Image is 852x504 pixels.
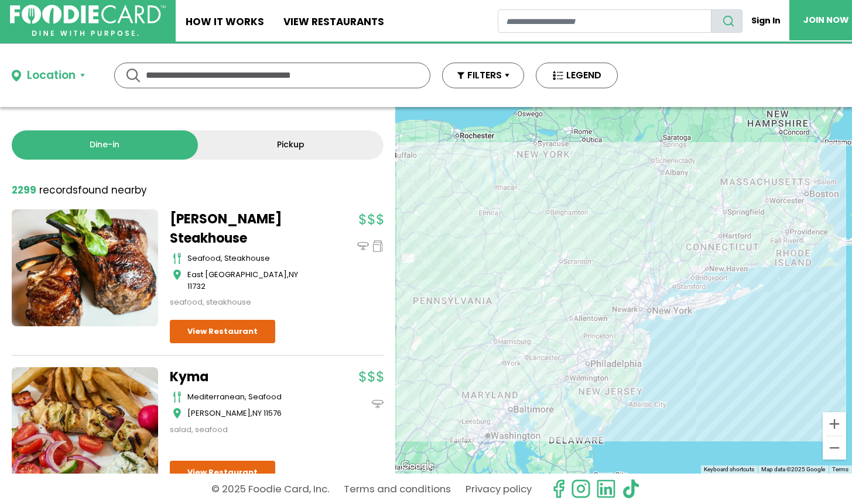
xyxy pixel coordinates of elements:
[264,408,282,419] span: 11576
[549,479,569,499] svg: check us out on facebook
[170,209,316,248] a: [PERSON_NAME] Steakhouse
[372,240,384,252] img: pickup_icon.svg
[252,408,262,419] span: NY
[498,9,711,33] input: restaurant search
[12,183,147,198] div: found nearby
[170,296,316,308] div: seafood, steakhouse
[39,183,78,197] span: records
[173,391,182,403] img: cutlery_icon.svg
[170,461,275,484] a: View Restaurant
[187,269,287,280] span: East [GEOGRAPHIC_DATA]
[372,398,384,410] img: dinein_icon.svg
[173,269,182,281] img: map_icon.svg
[398,458,437,474] img: Google
[12,67,85,84] button: Location
[27,67,76,84] div: Location
[823,436,846,460] button: Zoom out
[466,479,532,499] a: Privacy policy
[823,412,846,436] button: Zoom in
[289,269,298,280] span: NY
[711,9,742,33] button: search
[187,408,251,419] span: [PERSON_NAME]
[704,465,754,474] button: Keyboard shortcuts
[170,424,316,436] div: salad, seafood
[12,183,36,197] strong: 2299
[357,240,369,252] img: dinein_icon.svg
[442,63,524,88] button: FILTERS
[832,466,848,472] a: Terms
[173,408,182,419] img: map_icon.svg
[211,479,329,499] p: © 2025 Foodie Card, Inc.
[198,130,384,160] a: Pickup
[536,63,618,88] button: LEGEND
[344,479,451,499] a: Terms and conditions
[170,367,316,386] a: Kyma
[187,281,206,292] span: 11732
[187,253,316,264] div: seafood, steakhouse
[173,253,182,264] img: cutlery_icon.svg
[187,408,316,419] div: ,
[398,458,437,474] a: Open this area in Google Maps (opens a new window)
[187,269,316,292] div: ,
[621,479,641,499] img: tiktok.svg
[761,466,825,472] span: Map data ©2025 Google
[170,320,275,343] a: View Restaurant
[596,479,616,499] img: linkedin.svg
[12,130,198,160] a: Dine-in
[10,5,166,36] img: FoodieCard; Eat, Drink, Save, Donate
[742,9,789,32] a: Sign In
[187,391,316,403] div: mediterranean, seafood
